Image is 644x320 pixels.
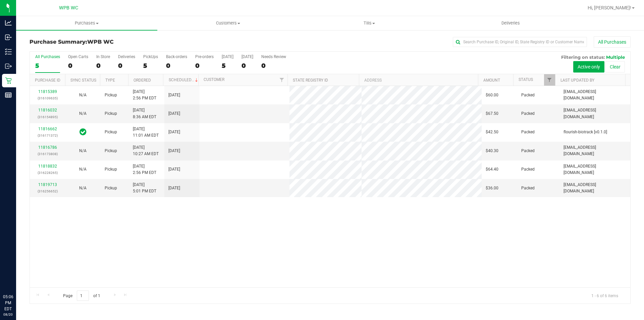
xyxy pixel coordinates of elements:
[79,148,87,153] span: Not Applicable
[168,129,180,135] span: [DATE]
[3,312,13,317] p: 08/20
[34,114,61,120] p: (316154895)
[563,129,607,135] span: flourish-biotrack [v0.1.0]
[34,95,61,101] p: (316109635)
[563,107,626,120] span: [EMAIL_ADDRESS][DOMAIN_NAME]
[133,89,156,101] span: [DATE] 2:56 PM EDT
[563,163,626,176] span: [EMAIL_ADDRESS][DOMAIN_NAME]
[34,170,61,176] p: (316228265)
[486,92,498,98] span: $60.00
[96,62,110,70] div: 0
[588,5,631,10] span: Hi, [PERSON_NAME]!
[563,144,626,157] span: [EMAIL_ADDRESS][DOMAIN_NAME]
[143,54,158,59] div: PickUps
[68,62,88,70] div: 0
[521,166,535,173] span: Packed
[133,126,159,139] span: [DATE] 11:01 AM EDT
[16,16,157,30] a: Purchases
[293,78,328,83] a: State Registry ID
[96,54,110,59] div: In Store
[105,166,117,173] span: Pickup
[118,54,135,59] div: Deliveries
[35,62,60,70] div: 5
[5,34,12,41] inline-svg: Inbound
[133,144,159,157] span: [DATE] 10:27 AM EDT
[519,77,533,82] a: Status
[34,188,61,194] p: (316256652)
[30,39,230,45] h3: Purchase Summary:
[261,62,286,70] div: 0
[204,77,224,82] a: Customer
[563,182,626,194] span: [EMAIL_ADDRESS][DOMAIN_NAME]
[79,167,87,172] span: Not Applicable
[359,74,478,86] th: Address
[79,148,87,154] button: N/A
[276,74,287,86] a: Filter
[105,185,117,191] span: Pickup
[79,110,87,117] button: N/A
[560,78,594,83] a: Last Updated By
[521,148,535,154] span: Packed
[195,54,214,59] div: Pre-orders
[486,148,498,154] span: $40.30
[143,62,158,70] div: 5
[79,111,87,116] span: Not Applicable
[5,19,12,26] inline-svg: Analytics
[105,92,117,98] span: Pickup
[521,110,535,117] span: Packed
[521,185,535,191] span: Packed
[605,61,625,73] button: Clear
[594,36,631,48] button: All Purchases
[5,48,12,55] inline-svg: Inventory
[79,185,87,191] button: N/A
[57,290,106,301] span: Page of 1
[486,166,498,173] span: $64.40
[440,16,581,30] a: Deliveries
[222,54,233,59] div: [DATE]
[261,54,286,59] div: Needs Review
[79,93,87,97] span: Not Applicable
[79,186,87,190] span: Not Applicable
[87,39,114,45] span: WPB WC
[68,54,88,59] div: Open Carts
[34,151,61,157] p: (316173808)
[38,108,57,112] a: 11816032
[561,54,605,60] span: Filtering on status:
[34,132,61,139] p: (316171372)
[157,16,299,30] a: Customers
[105,148,117,154] span: Pickup
[486,185,498,191] span: $36.00
[606,54,625,60] span: Multiple
[168,148,180,154] span: [DATE]
[299,16,440,30] a: Tills
[133,163,156,176] span: [DATE] 2:56 PM EDT
[118,62,135,70] div: 0
[16,20,157,26] span: Purchases
[521,92,535,98] span: Packed
[453,37,587,47] input: Search Purchase ID, Original ID, State Registry ID or Customer Name...
[299,20,439,26] span: Tills
[5,63,12,70] inline-svg: Outbound
[486,129,498,135] span: $42.50
[195,62,214,70] div: 0
[79,92,87,98] button: N/A
[105,78,115,83] a: Type
[38,89,57,94] a: 11815389
[158,20,298,26] span: Customers
[70,78,96,83] a: Sync Status
[166,62,187,70] div: 0
[168,110,180,117] span: [DATE]
[544,74,555,86] a: Filter
[563,89,626,101] span: [EMAIL_ADDRESS][DOMAIN_NAME]
[38,164,57,169] a: 11818832
[79,166,87,173] button: N/A
[5,77,12,84] inline-svg: Retail
[241,62,253,70] div: 0
[521,129,535,135] span: Packed
[38,127,57,131] a: 11816662
[133,107,156,120] span: [DATE] 8:36 AM EDT
[38,145,57,150] a: 11816786
[241,54,253,59] div: [DATE]
[166,54,187,59] div: Back-orders
[105,129,117,135] span: Pickup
